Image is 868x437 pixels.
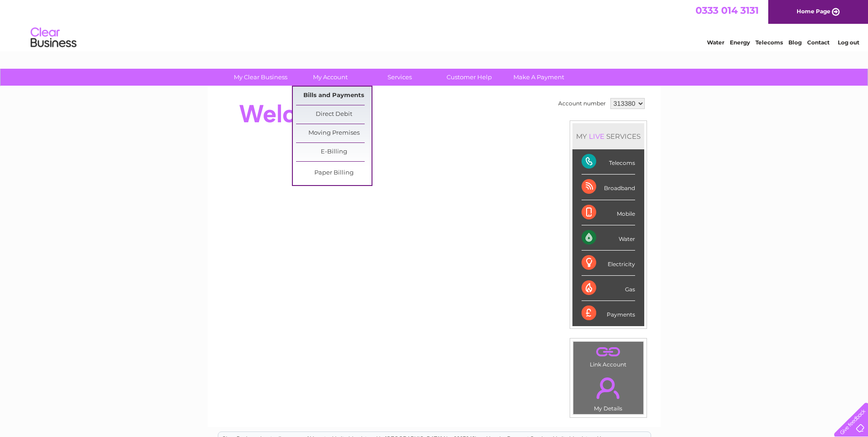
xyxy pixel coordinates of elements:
[587,132,606,141] div: LIVE
[30,24,77,52] img: logo.png
[582,175,635,200] div: Broadband
[556,96,608,111] td: Account number
[296,105,372,124] a: Direct Debit
[501,69,577,86] a: Make A Payment
[362,69,437,86] a: Services
[695,5,759,16] a: 0333 014 3131
[223,69,298,86] a: My Clear Business
[582,149,635,175] div: Telecoms
[573,341,644,370] td: Link Account
[296,164,372,182] a: Paper Billing
[572,123,644,149] div: MY SERVICES
[296,87,372,105] a: Bills and Payments
[755,39,783,46] a: Telecoms
[431,69,507,86] a: Customer Help
[582,276,635,301] div: Gas
[573,370,644,415] td: My Details
[582,200,635,225] div: Mobile
[582,251,635,276] div: Electricity
[296,143,372,161] a: E-Billing
[730,39,750,46] a: Energy
[582,225,635,251] div: Water
[296,124,372,142] a: Moving Premises
[582,301,635,326] div: Payments
[576,372,641,404] a: .
[838,39,859,46] a: Log out
[576,344,641,360] a: .
[807,39,830,46] a: Contact
[218,5,651,44] div: Clear Business is a trading name of Verastar Limited (registered in [GEOGRAPHIC_DATA] No. 3667643...
[788,39,802,46] a: Blog
[707,39,724,46] a: Water
[292,69,368,86] a: My Account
